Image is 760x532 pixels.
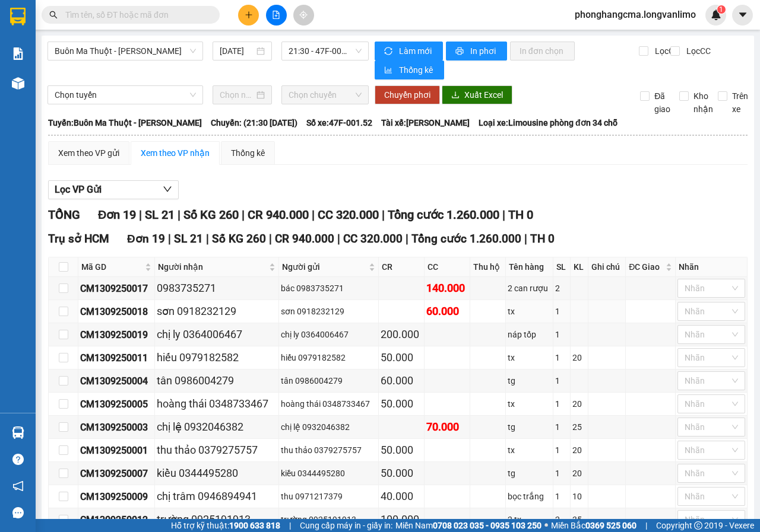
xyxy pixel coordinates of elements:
span: ⚪️ [544,523,548,528]
span: ĐC Giao [629,260,663,273]
span: Trụ sở HCM [48,232,109,246]
th: CC [425,257,470,277]
span: copyright [694,521,702,530]
span: Người nhận [158,260,267,273]
button: In đơn chọn [510,42,575,60]
span: Đơn 19 [98,208,136,222]
div: tg [508,374,551,387]
img: icon-new-feature [711,9,721,20]
div: 2 [555,513,568,526]
div: tân 0986004279 [281,374,376,387]
span: | [337,232,340,246]
div: thu thảo 0379275757 [281,444,376,457]
div: tg [508,420,551,434]
div: chị ly 0364006467 [157,326,277,343]
div: CM1309250004 [80,374,153,388]
span: question-circle [12,454,24,465]
button: printerIn phơi [446,42,507,60]
span: Số KG 260 [183,208,239,222]
div: 2 can rượu [508,282,551,295]
th: KL [571,257,588,277]
b: Tuyến: Buôn Ma Thuột - [PERSON_NAME] [48,118,202,128]
button: aim [293,5,314,26]
span: Mã GD [81,260,142,273]
div: tx [508,397,551,410]
div: hiếu 0979182582 [281,351,376,364]
span: Cung cấp máy in - giấy in: [300,519,392,532]
span: search [49,11,58,19]
span: Lọc CC [682,44,712,58]
span: SL 21 [145,208,175,222]
div: CM1309250007 [80,466,153,481]
div: 100.000 [381,511,422,528]
div: tg [508,467,551,480]
th: SL [553,257,571,277]
span: Người gửi [282,260,366,273]
span: TH 0 [530,232,555,246]
div: Xem theo VP nhận [141,146,210,160]
button: downloadXuất Excel [442,85,512,104]
span: Chọn chuyến [289,86,361,104]
div: CM1309250011 [80,351,153,365]
button: caret-down [732,5,753,26]
span: Loại xe: Limousine phòng đơn 34 chỗ [479,116,617,129]
div: CM1309250017 [80,281,153,296]
div: 50.000 [381,442,422,458]
td: CM1309250012 [78,508,155,531]
strong: 0369 525 060 [585,521,636,530]
div: CM1309250003 [80,420,153,435]
div: trường 0925191913 [157,511,277,528]
span: sync [384,47,394,56]
div: hiếu 0979182582 [157,349,277,366]
span: CR 940.000 [275,232,334,246]
div: 35 [572,513,586,526]
td: CM1309250018 [78,300,155,323]
span: | [312,208,315,222]
div: 50.000 [381,465,422,482]
th: CR [379,257,425,277]
div: kiều 0344495280 [157,465,277,482]
div: 1 [555,305,568,318]
span: Làm mới [399,44,433,58]
span: phonghangcma.longvanlimo [565,7,705,22]
div: bọc trắng [508,490,551,503]
div: 1 [555,467,568,480]
button: syncLàm mới [375,42,443,60]
th: Ghi chú [588,257,626,277]
div: CM1309250012 [80,512,153,527]
div: tx [508,351,551,364]
span: plus [245,11,253,19]
div: 1 [555,328,568,341]
div: 60.000 [426,303,468,320]
button: bar-chartThống kê [375,60,444,79]
span: TỔNG [48,208,80,222]
div: 20 [572,397,586,410]
div: thu 0971217379 [281,490,376,503]
div: tx [508,305,551,318]
div: 25 [572,420,586,434]
span: download [451,91,460,100]
div: kiều 0344495280 [281,467,376,480]
div: CM1309250005 [80,397,153,412]
span: Tài xế: [PERSON_NAME] [381,116,470,129]
span: TH 0 [508,208,533,222]
div: 1 [555,420,568,434]
div: Xem theo VP gửi [58,146,119,160]
td: CM1309250011 [78,346,155,369]
div: trường 0925191913 [281,513,376,526]
div: sơn 0918232129 [281,305,376,318]
span: SL 21 [174,232,203,246]
div: chị lệ 0932046382 [281,420,376,434]
span: | [502,208,505,222]
span: In phơi [470,44,498,58]
td: CM1309250007 [78,462,155,485]
div: náp tốp [508,328,551,341]
span: caret-down [737,9,748,20]
td: CM1309250009 [78,485,155,508]
div: 0983735271 [157,280,277,297]
span: | [242,208,245,222]
input: Chọn ngày [220,88,254,101]
div: CM1309250018 [80,304,153,319]
span: | [139,208,142,222]
div: 200.000 [381,326,422,343]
